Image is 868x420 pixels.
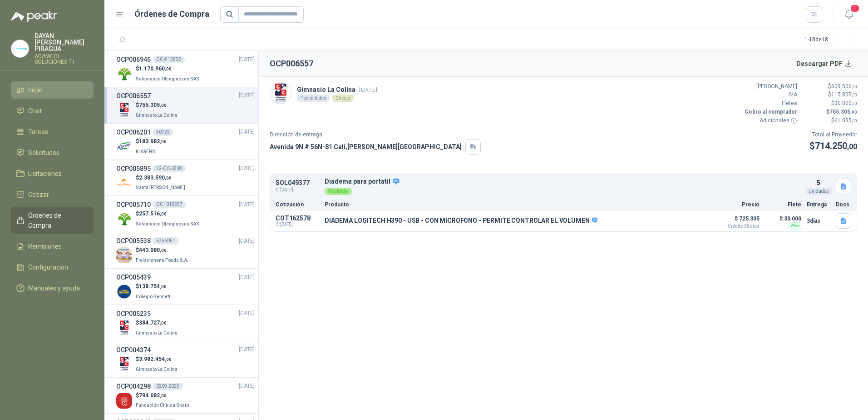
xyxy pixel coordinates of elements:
a: Cotizar [11,186,94,203]
span: Manuales y ayuda [28,283,80,293]
div: OC - 015557 [153,201,186,208]
span: Configuración [28,262,68,272]
p: $ [136,65,201,73]
img: Company Logo [116,393,132,409]
div: 1 solicitudes [297,95,330,102]
img: Company Logo [116,284,132,300]
p: Precio [714,202,759,207]
span: 755.305 [139,102,167,108]
div: Unidades [805,188,833,195]
span: Gimnasio La Colina [136,113,178,118]
img: Company Logo [116,102,132,118]
p: IVA [743,90,797,99]
p: 5 [817,178,820,188]
p: Adicionales [743,116,797,125]
p: ADAMCOL SOLUCIONES T.I [35,54,94,65]
span: [DATE] [239,382,255,390]
span: Gimnasio La Colina [136,367,178,372]
a: OCP00589512-OC-6538[DATE] Company Logo$2.383.590,00Santa [PERSON_NAME] [116,164,255,192]
span: Tareas [28,127,48,137]
p: $ [803,90,857,99]
img: Logo peakr [11,11,57,22]
a: OCP005235[DATE] Company Logo$384.727,00Gimnasio La Colina [116,309,255,337]
p: Total al Proveedor [809,130,857,139]
div: 1 - 18 de 18 [804,33,857,47]
span: [DATE] [239,128,255,136]
a: OCP006557[DATE] Company Logo$755.305,00Gimnasio La Colina [116,91,255,120]
span: ,00 [160,211,167,216]
a: Inicio [11,81,94,99]
a: Remisiones [11,238,94,255]
h3: OCP005895 [116,164,151,174]
span: ,00 [847,142,857,151]
span: ,00 [160,320,167,325]
p: $ [136,101,179,110]
p: Producto [325,202,709,207]
p: $ [803,108,857,116]
p: $ [136,319,179,327]
span: Salamanca Oleaginosas SAS [136,221,199,226]
h3: OCP006946 [116,55,151,65]
p: $ 30.000 [765,213,801,224]
span: 115.805 [831,91,857,98]
p: [PERSON_NAME] [743,82,797,91]
div: Flex [789,222,801,230]
span: Órdenes de Compra [28,210,85,230]
span: 3.982.454 [139,356,172,362]
p: $ [136,174,187,182]
h1: Órdenes de Compra [134,8,209,20]
p: Cobro al comprador [743,108,797,116]
span: C: [DATE] [276,186,319,194]
span: 755.305 [829,109,857,115]
span: ,00 [852,118,857,123]
span: [DATE] [239,309,255,318]
p: $ [136,210,201,218]
button: Descargar PDF [791,55,858,73]
img: Company Logo [116,320,132,336]
p: $ [136,137,167,146]
span: ,00 [852,92,857,97]
span: 384.727 [139,320,167,326]
span: Crédito 30 días [714,224,759,229]
p: Docs [836,202,851,207]
div: 50725 [153,129,173,136]
p: Dirección de entrega [270,130,481,139]
img: Company Logo [270,83,291,104]
p: $ [136,246,190,255]
span: 794.682 [139,392,167,399]
span: [DATE] [239,200,255,209]
h3: OCP005710 [116,200,151,210]
p: Fletes [743,99,797,108]
span: Cotizar [28,190,49,200]
span: [DATE] [239,237,255,245]
span: ,00 [852,101,857,106]
h3: OCP005538 [116,236,151,246]
span: 1.170.960 [139,65,172,72]
div: Recibido [325,188,352,195]
span: ,00 [160,248,167,253]
a: Chat [11,102,94,120]
h3: OCP005235 [116,309,151,319]
span: 714.250 [815,140,857,151]
a: Tareas [11,123,94,140]
span: Chat [28,106,42,116]
p: COT162578 [276,215,319,222]
span: ,00 [165,357,172,362]
span: KLARENS [136,149,155,154]
span: C: [DATE] [276,222,319,227]
span: Fleischmann Foods S.A. [136,258,188,263]
p: $ [803,82,857,91]
span: Fundación Clínica Shaio [136,403,189,408]
a: OCP00620150725[DATE] Company Logo$183.982,00KLARENS [116,127,255,156]
p: Flete [765,202,801,207]
img: Company Logo [116,139,132,155]
span: 443.080 [139,247,167,253]
span: 41.055 [834,117,857,124]
a: Solicitudes [11,144,94,161]
span: 30.000 [834,100,857,106]
h3: OCP006201 [116,127,151,137]
p: $ [809,139,857,153]
span: ,00 [850,110,857,115]
div: 12-OC-6538 [153,165,186,172]
span: ,00 [160,393,167,398]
